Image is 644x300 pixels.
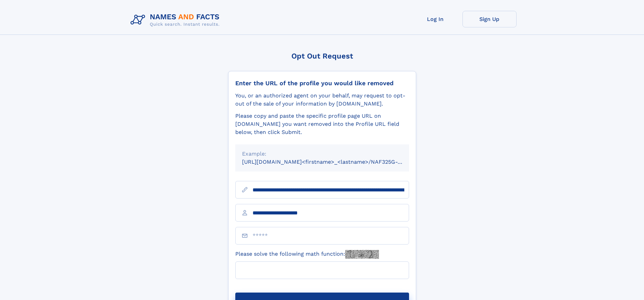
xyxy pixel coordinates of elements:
[408,11,462,27] a: Log In
[235,250,379,259] label: Please solve the following math function:
[235,112,409,136] div: Please copy and paste the specific profile page URL on [DOMAIN_NAME] you want removed into the Pr...
[462,11,517,27] a: Sign Up
[242,150,402,158] div: Example:
[235,79,409,87] div: Enter the URL of the profile you would like removed
[128,11,225,29] img: Logo Names and Facts
[242,159,422,165] small: [URL][DOMAIN_NAME]<firstname>_<lastname>/NAF325G-xxxxxxxx
[235,92,409,108] div: You, or an authorized agent on your behalf, may request to opt-out of the sale of your informatio...
[228,52,416,60] div: Opt Out Request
